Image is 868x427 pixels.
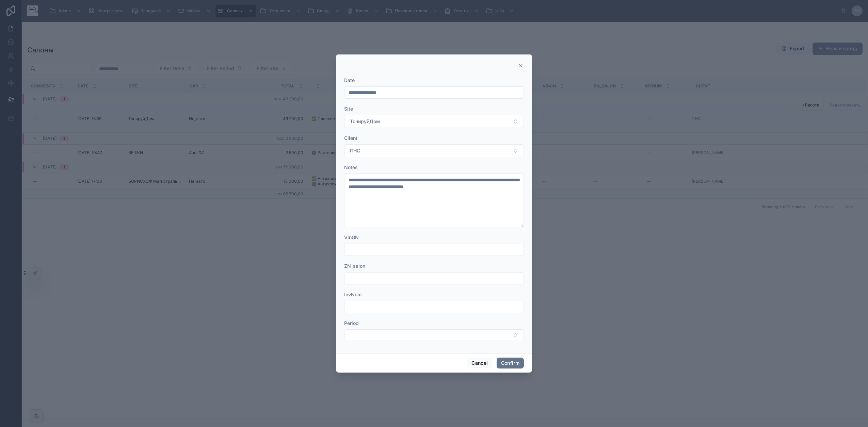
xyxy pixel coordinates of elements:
[344,77,355,83] span: Date
[344,329,524,341] button: Select Button
[467,358,492,368] button: Cancel
[344,263,365,269] span: ZN_salon
[350,147,360,154] span: ПНС
[344,106,353,112] span: Site
[344,164,358,170] span: Notes
[344,320,359,326] span: Period
[344,292,361,297] span: InvNum
[344,135,357,141] span: Client
[350,118,380,125] span: ТонируйДом
[344,144,524,157] button: Select Button
[344,234,359,240] span: VinGN
[497,358,524,368] button: Confirm
[344,115,524,128] button: Select Button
